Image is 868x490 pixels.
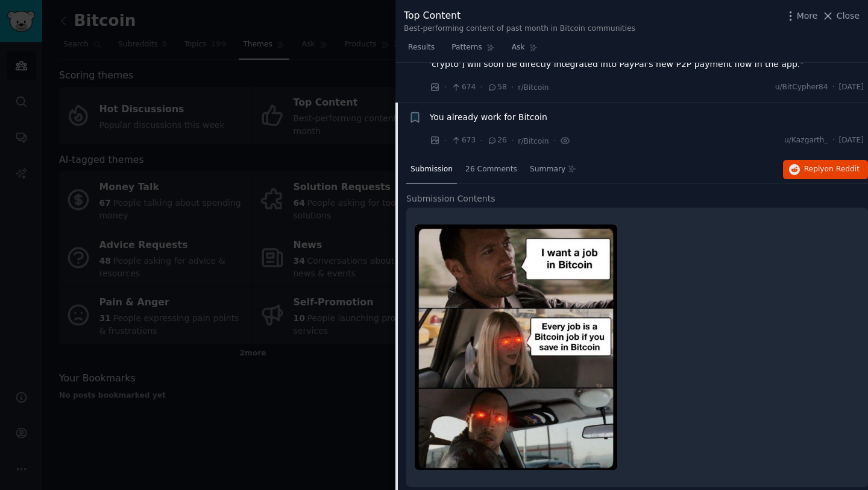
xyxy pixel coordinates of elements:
span: [DATE] [839,82,864,93]
span: Summary [530,164,565,175]
a: Results [404,38,439,63]
span: More [797,10,818,22]
span: r/Bitcoin [518,137,549,145]
span: Submission [410,164,453,175]
span: Close [837,10,860,22]
span: 26 [487,135,507,146]
span: u/BitCypher84 [775,82,828,93]
span: · [511,81,514,94]
a: Patterns [447,38,498,63]
span: r/Bitcoin [518,83,549,92]
button: Replyon Reddit [783,160,868,179]
span: · [444,81,447,94]
span: 26 Comments [465,164,517,175]
img: You already work for Bitcoin [415,224,617,471]
span: 674 [451,82,476,93]
button: Close [822,10,860,22]
span: Ask [512,42,525,53]
span: · [480,135,482,147]
a: You already work for Bitcoin [430,111,547,124]
span: Submission Contents [406,192,495,205]
span: Reply [804,164,860,175]
span: 58 [487,82,507,93]
a: Ask [508,38,542,63]
span: Results [408,42,435,53]
span: · [444,135,447,147]
span: · [480,81,482,94]
span: [DATE] [839,135,864,146]
span: · [553,135,556,147]
span: · [511,135,514,147]
span: Patterns [451,42,482,53]
div: Best-performing content of past month in Bitcoin communities [404,24,635,34]
span: 673 [451,135,476,146]
span: u/Kazgarth_ [784,135,828,146]
span: · [832,82,835,93]
div: Top Content [404,8,635,24]
span: on Reddit [825,165,860,173]
span: · [832,135,835,146]
button: More [784,10,818,22]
